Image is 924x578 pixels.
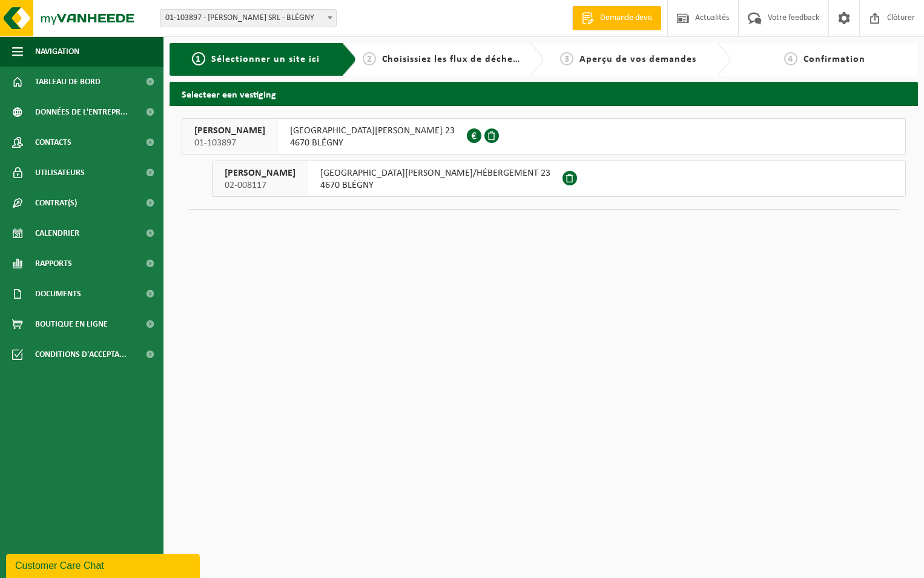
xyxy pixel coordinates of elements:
[572,6,661,30] a: Demande devis
[35,309,108,339] span: Boutique en ligne
[363,52,376,65] span: 2
[560,52,573,65] span: 3
[382,55,584,64] span: Choisissiez les flux de déchets et récipients
[35,218,79,248] span: Calendrier
[160,10,336,27] span: 01-103897 - LEBOEUF CEDRIC SRL - BLÉGNY
[212,161,906,197] button: [PERSON_NAME] 02-008117 [GEOGRAPHIC_DATA][PERSON_NAME]/HÉBERGEMENT 234670 BLÉGNY
[182,118,906,154] button: [PERSON_NAME] 01-103897 [GEOGRAPHIC_DATA][PERSON_NAME] 234670 BLÉGNY
[320,179,550,191] span: 4670 BLÉGNY
[192,52,205,65] span: 1
[225,179,295,191] span: 02-008117
[6,551,202,578] iframe: chat widget
[597,12,655,24] span: Demande devis
[35,97,128,127] span: Données de l'entrepr...
[804,55,865,64] span: Confirmation
[35,158,85,188] span: Utilisateurs
[290,125,455,137] span: [GEOGRAPHIC_DATA][PERSON_NAME] 23
[160,9,337,27] span: 01-103897 - LEBOEUF CEDRIC SRL - BLÉGNY
[211,55,320,64] span: Sélectionner un site ici
[290,137,455,149] span: 4670 BLÉGNY
[35,188,77,218] span: Contrat(s)
[35,36,79,67] span: Navigation
[194,125,265,137] span: [PERSON_NAME]
[784,52,797,65] span: 4
[35,339,127,370] span: Conditions d'accepta...
[579,55,696,64] span: Aperçu de vos demandes
[194,137,265,149] span: 01-103897
[225,167,295,179] span: [PERSON_NAME]
[170,82,918,105] h2: Selecteer een vestiging
[35,67,101,97] span: Tableau de bord
[320,167,550,179] span: [GEOGRAPHIC_DATA][PERSON_NAME]/HÉBERGEMENT 23
[35,279,81,309] span: Documents
[35,248,72,279] span: Rapports
[35,127,71,158] span: Contacts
